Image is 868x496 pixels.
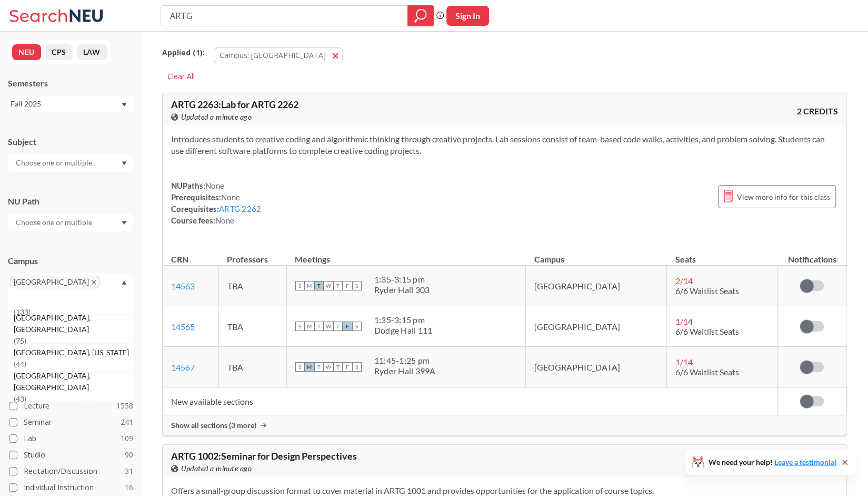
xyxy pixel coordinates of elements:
span: Show all sections (3 more) [171,421,256,430]
input: Choose one or multiple [11,216,99,229]
td: [GEOGRAPHIC_DATA] [526,347,667,387]
span: 2 / 14 [675,276,693,286]
span: ( 44 ) [14,359,26,368]
section: Introduces students to creative coding and algorithmic thinking through creative projects. Lab se... [171,133,838,157]
label: Studio [9,448,133,462]
a: ARTG 2262 [219,204,261,213]
span: ARTG 1002 : Seminar for Design Perspectives [171,450,357,462]
svg: Dropdown arrow [122,103,127,107]
div: 1:35 - 3:15 pm [374,274,430,285]
svg: Dropdown arrow [122,221,127,225]
div: Show all sections (3 more) [163,415,846,435]
th: Seats [666,243,777,266]
button: Sign In [446,6,489,26]
span: Updated a minute ago [181,463,252,474]
div: Campus [8,255,133,267]
div: Semesters [8,77,133,89]
span: [GEOGRAPHIC_DATA], [GEOGRAPHIC_DATA] [14,312,133,335]
span: T [333,281,343,290]
span: 2 CREDITS [797,105,838,117]
div: magnifying glass [407,5,434,26]
span: ( 133 ) [14,307,31,316]
span: ARTG 2263 : Lab for ARTG 2262 [171,99,298,110]
span: 241 [121,416,133,428]
span: S [295,362,305,372]
span: 1 / 14 [675,316,693,326]
a: 14565 [171,322,195,332]
svg: magnifying glass [414,8,427,23]
span: ( 43 ) [14,394,26,403]
label: Individual Instruction [9,481,133,494]
span: 6/6 Waitlist Seats [675,326,739,336]
td: [GEOGRAPHIC_DATA] [526,306,667,347]
th: Notifications [778,243,846,266]
a: 14563 [171,281,195,291]
label: Lecture [9,399,133,413]
span: T [314,322,324,331]
span: M [305,362,314,372]
span: 1558 [116,400,133,412]
th: Meetings [286,243,525,266]
div: Dropdown arrow [8,154,133,172]
span: W [324,281,333,290]
input: Class, professor, course number, "phrase" [169,7,400,25]
span: W [324,362,333,372]
span: [GEOGRAPHIC_DATA]X to remove pill [11,276,99,288]
span: [GEOGRAPHIC_DATA], [GEOGRAPHIC_DATA] [14,399,133,422]
td: TBA [218,266,286,306]
span: F [343,322,352,331]
button: CPS [45,44,73,60]
div: CRN [171,254,188,265]
a: 14567 [171,362,195,372]
span: We need your help! [709,459,836,466]
span: Updated a minute ago [181,111,252,123]
div: NU Path [8,196,133,207]
th: Professors [218,243,286,266]
span: F [343,362,352,372]
label: Lab [9,432,133,445]
button: NEU [12,44,41,60]
div: 1:35 - 3:15 pm [374,315,433,325]
label: Recitation/Discussion [9,464,133,478]
div: Fall 2025 [11,98,121,110]
span: S [352,281,362,290]
a: Leave a testimonial [774,458,836,466]
td: TBA [218,306,286,347]
span: T [333,362,343,372]
div: NUPaths: Prerequisites: Corequisites: Course fees: [171,180,261,226]
td: TBA [218,347,286,387]
span: 6/6 Waitlist Seats [675,286,739,296]
span: [GEOGRAPHIC_DATA], [GEOGRAPHIC_DATA] [14,370,133,393]
label: Seminar [9,415,133,429]
div: Dropdown arrow [8,213,133,231]
span: S [352,322,362,331]
th: Campus [526,243,667,266]
span: 16 [125,482,133,493]
button: Campus: [GEOGRAPHIC_DATA] [214,47,343,63]
div: Subject [8,136,133,148]
span: None [205,181,224,190]
div: [GEOGRAPHIC_DATA]X to remove pillDropdown arrowOnline(687)No campus, no room needed(366)[GEOGRAPH... [8,273,133,307]
button: LAW [77,44,107,60]
span: S [295,322,305,331]
div: 11:45 - 1:25 pm [374,355,436,366]
span: M [305,281,314,290]
div: Fall 2025Dropdown arrow [8,95,133,112]
span: [GEOGRAPHIC_DATA], [US_STATE] [14,347,131,358]
span: ( 75 ) [14,336,26,345]
span: None [215,216,234,225]
span: W [324,322,333,331]
input: Choose one or multiple [11,157,99,169]
span: 31 [125,465,133,477]
span: S [295,281,305,290]
svg: X to remove pill [92,280,96,285]
span: S [352,362,362,372]
span: T [333,322,343,331]
div: Ryder Hall 303 [374,285,430,295]
span: View more info for this class [737,190,830,203]
td: [GEOGRAPHIC_DATA] [526,266,667,306]
span: T [314,362,324,372]
span: Applied ( 1 ): [162,47,205,59]
span: M [305,322,314,331]
span: Campus: [GEOGRAPHIC_DATA] [220,50,326,60]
